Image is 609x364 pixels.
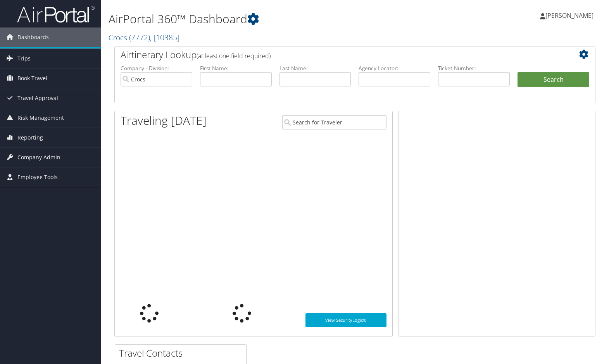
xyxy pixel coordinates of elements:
[121,112,207,129] h1: Traveling [DATE]
[17,28,49,47] span: Dashboards
[279,64,351,72] label: Last Name:
[119,347,246,360] h2: Travel Contacts
[17,167,58,187] span: Employee Tools
[197,52,271,60] span: (at least one field required)
[540,4,601,27] a: [PERSON_NAME]
[17,148,60,167] span: Company Admin
[109,32,179,43] a: Crocs
[17,69,47,88] span: Book Travel
[200,64,272,72] label: First Name:
[17,49,31,68] span: Trips
[121,48,549,61] h2: Airtinerary Lookup
[109,11,437,27] h1: AirPortal 360™ Dashboard
[438,64,510,72] label: Ticket Number:
[17,128,43,147] span: Reporting
[545,11,593,20] span: [PERSON_NAME]
[282,115,386,129] input: Search for Traveler
[129,32,150,43] span: ( 7772 )
[359,64,430,72] label: Agency Locator:
[17,88,58,108] span: Travel Approval
[121,64,192,72] label: Company - Division:
[17,5,95,23] img: airportal-logo.png
[150,32,179,43] span: , [ 10385 ]
[305,313,386,327] a: View SecurityLogic®
[17,108,64,128] span: Risk Management
[518,72,589,88] button: Search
